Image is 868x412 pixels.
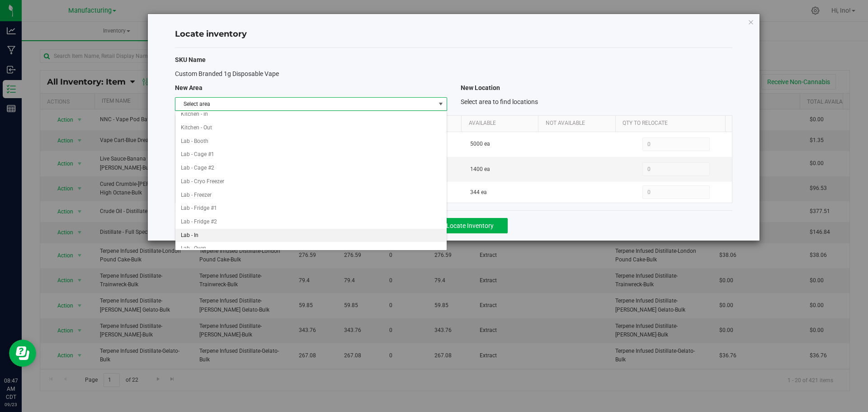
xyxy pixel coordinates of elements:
span: select [435,98,446,110]
span: New Location [461,84,500,91]
span: 344 ea [470,188,487,197]
span: New Area [175,84,203,91]
span: 1400 ea [470,165,490,174]
li: Lab - Freezer [175,189,446,202]
span: Custom Branded 1g Disposable Vape [175,70,279,77]
span: Select area [175,98,435,110]
li: Lab - Fridge #2 [175,215,446,229]
li: Kitchen - In [175,108,446,121]
li: Lab - Oven [175,242,446,256]
span: SKU Name [175,56,206,63]
li: Lab - Fridge #1 [175,202,446,215]
li: Lab - Cage #1 [175,148,446,161]
a: Not Available [546,120,612,127]
li: Kitchen - Out [175,121,446,135]
h4: Locate inventory [175,28,732,40]
span: Select area to find locations [461,98,538,105]
li: Lab - Booth [175,135,446,148]
li: Lab - Cage #2 [175,161,446,175]
span: Locate Inventory [446,222,494,229]
a: Qty to Relocate [623,120,722,127]
li: Lab - In [175,229,446,242]
button: Locate Inventory [432,218,508,233]
span: 5000 ea [470,140,490,148]
a: Available [469,120,535,127]
li: Lab - Cryo Freezer [175,175,446,189]
iframe: Resource center [9,340,36,367]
